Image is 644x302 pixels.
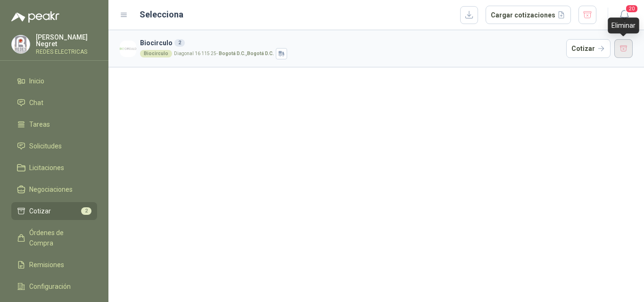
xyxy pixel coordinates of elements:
img: Logo peakr [11,11,59,23]
button: Cotizar [566,39,611,58]
div: Eliminar [608,17,639,33]
a: Negociaciones [11,180,97,198]
h2: Selecciona [140,8,183,21]
button: Cargar cotizaciones [486,6,571,24]
span: Licitaciones [29,163,64,173]
button: 20 [616,7,633,24]
p: [PERSON_NAME] Negret [36,34,97,47]
a: Solicitudes [11,137,97,155]
a: Cotizar2 [11,202,97,220]
strong: Bogotá D.C. , Bogotá D.C. [219,51,274,56]
span: Cotizar [29,206,51,216]
span: Negociaciones [29,184,73,195]
p: REDES ELECTRICAS [36,49,97,55]
span: 2 [81,207,91,215]
span: Configuración [29,281,71,292]
a: Tareas [11,115,97,133]
p: Diagonal 16 115 25 - [174,51,274,56]
a: Inicio [11,72,97,90]
img: Company Logo [12,35,30,53]
div: 2 [174,39,185,47]
span: Chat [29,98,43,108]
span: Solicitudes [29,141,62,151]
a: Chat [11,94,97,112]
a: Órdenes de Compra [11,224,97,252]
span: Órdenes de Compra [29,228,88,248]
span: 20 [625,4,638,13]
a: Configuración [11,278,97,295]
a: Licitaciones [11,159,97,177]
a: Remisiones [11,256,97,274]
img: Company Logo [120,41,136,57]
span: Inicio [29,76,44,86]
div: Biocirculo [140,50,172,57]
h3: Biocirculo [140,38,562,48]
span: Tareas [29,119,50,130]
span: Remisiones [29,260,64,270]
